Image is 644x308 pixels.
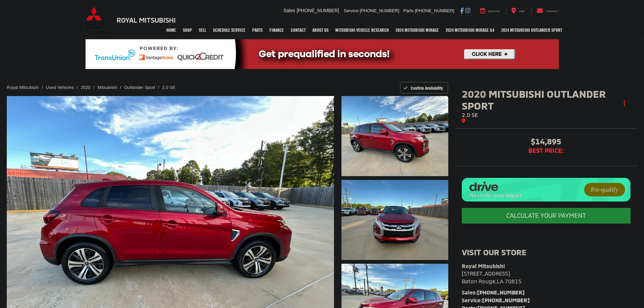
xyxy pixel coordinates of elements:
a: About Us [309,22,332,39]
a: Expand Photo 1 [341,96,448,176]
span: Sales [283,8,295,13]
span: 2.0 SE [462,112,478,118]
span: Confirm Availability [411,85,443,91]
span: Mitsubishi Outlander Sport [462,88,606,112]
a: Contact [531,7,564,14]
span: , [462,278,522,284]
a: Used Vehicles [46,85,74,90]
a: 2024 Mitsubishi Mirage [392,22,442,39]
span: Service [344,8,358,13]
a: Service [475,7,505,14]
span: Service [488,10,500,13]
span: Parts [403,8,413,13]
h2: Visit our Store [462,248,630,257]
a: Mitsubishi [98,85,117,90]
h3: Royal Mitsubishi [117,16,176,24]
a: Home [163,22,180,39]
strong: Royal Mitsubishi [462,263,505,269]
span: 70815 [505,278,522,284]
a: Finance [266,22,287,39]
a: Contact [287,22,309,39]
strong: Service: [462,297,530,303]
a: Outlander Sport [124,85,155,90]
span: BEST PRICE: [462,147,630,154]
a: Facebook: Click to visit our Facebook page [460,8,464,13]
a: 2024 Mitsubishi Outlander SPORT [498,22,566,39]
a: Sell [195,22,210,39]
strong: Sales: [462,289,525,295]
a: [STREET_ADDRESS] Baton Rouge,LA 70815 [462,270,522,284]
img: 2020 Mitsubishi Outlander Sport 2.0 SE [340,179,449,261]
a: Shop [180,22,195,39]
a: Expand Photo 2 [341,180,448,260]
span: LA [497,278,503,284]
span: [PHONE_NUMBER] [415,8,454,13]
a: Schedule Service: Opens in a new tab [210,22,249,39]
span: Contact [546,10,558,13]
: CALCULATE YOUR PAYMENT [462,208,630,223]
img: 2020 Mitsubishi Outlander Sport 2.0 SE [340,95,449,177]
a: [PHONE_NUMBER] [477,289,525,295]
button: Actions [619,97,630,109]
a: Mitsubishi Vehicle Research [332,22,392,39]
span: [PHONE_NUMBER] [360,8,399,13]
a: 2024 Mitsubishi Mirage G4 [442,22,498,39]
img: Quick2Credit [86,39,559,69]
span: Map [519,10,525,13]
img: Mitsubishi [79,7,109,33]
span: dropdown dots [624,100,625,106]
a: Royal Mitsubishi [7,85,39,90]
span: Baton Rouge [462,278,495,284]
span: $14,895 [462,137,630,147]
a: 2020 [81,85,91,90]
button: Confirm Availability [400,82,448,94]
span: 2020 [462,88,486,100]
a: [PHONE_NUMBER] [482,297,530,303]
span: [STREET_ADDRESS] [462,270,510,277]
a: Instagram: Click to visit our Instagram page [465,8,470,13]
span: [PHONE_NUMBER] [296,8,339,13]
a: Parts: Opens in a new tab [249,22,266,39]
a: 2.0 SE [162,85,175,90]
a: Map [506,7,530,14]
